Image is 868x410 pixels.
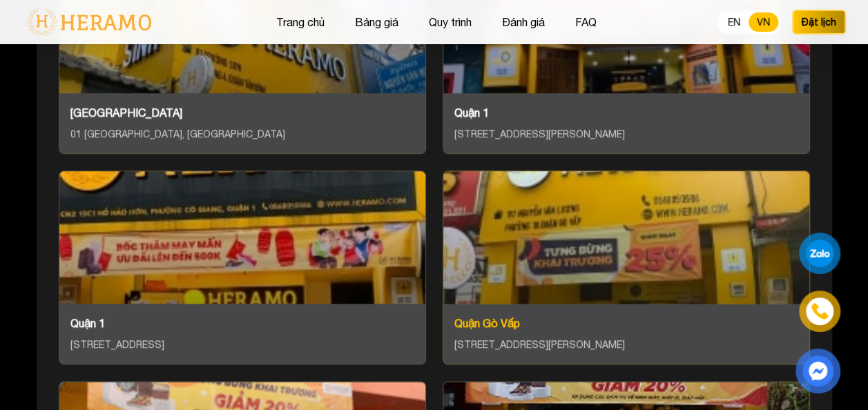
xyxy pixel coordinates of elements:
button: Trang chủ [272,13,329,31]
div: [GEOGRAPHIC_DATA] [70,104,414,121]
button: Bảng giá [351,13,403,31]
button: FAQ [571,13,601,31]
button: Đánh giá [498,13,549,31]
a: phone-icon [800,291,840,332]
button: VN [749,12,778,32]
div: [STREET_ADDRESS] [70,337,414,353]
div: [STREET_ADDRESS][PERSON_NAME] [454,126,798,142]
div: Quận Gò Vấp [454,315,798,331]
div: 01 [GEOGRAPHIC_DATA], [GEOGRAPHIC_DATA] [70,126,414,142]
button: EN [720,12,749,32]
div: Quận 1 [70,315,414,331]
img: phone-icon [809,301,829,322]
button: Quy trình [425,13,476,31]
img: logo-with-text.png [22,8,155,37]
button: Đặt lịch [792,10,846,35]
div: Quận 1 [454,104,798,121]
div: [STREET_ADDRESS][PERSON_NAME] [454,337,798,353]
